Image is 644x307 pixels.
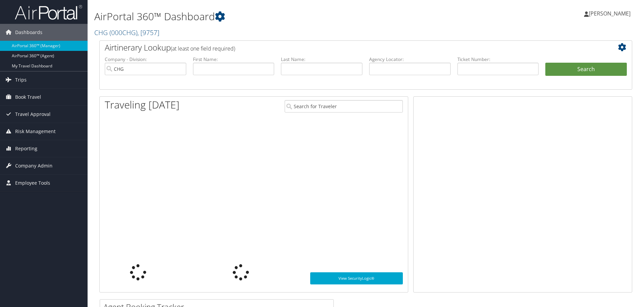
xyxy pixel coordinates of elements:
span: [PERSON_NAME] [589,10,631,17]
label: Last Name: [281,56,362,63]
span: Travel Approval [15,106,51,123]
span: Risk Management [15,123,56,140]
label: Agency Locator: [369,56,451,63]
span: (at least one field required) [171,45,235,52]
span: Dashboards [15,24,42,41]
h1: AirPortal 360™ Dashboard [94,9,456,24]
label: First Name: [193,56,275,63]
span: Company Admin [15,157,53,174]
h2: Airtinerary Lookup [105,42,582,53]
input: Search for Traveler [285,100,403,113]
span: Reporting [15,140,37,157]
span: Book Travel [15,89,41,105]
h1: Traveling [DATE] [105,98,180,112]
label: Company - Division: [105,56,186,63]
img: airportal-logo.png [15,4,82,20]
span: ( 000CHG ) [109,28,137,37]
a: [PERSON_NAME] [584,3,637,24]
span: Trips [15,71,27,88]
a: CHG [94,28,159,37]
span: , [ 9757 ] [137,28,159,37]
label: Ticket Number: [457,56,539,63]
button: Search [545,63,627,76]
span: Employee Tools [15,175,50,191]
a: View SecurityLogic® [310,272,403,284]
